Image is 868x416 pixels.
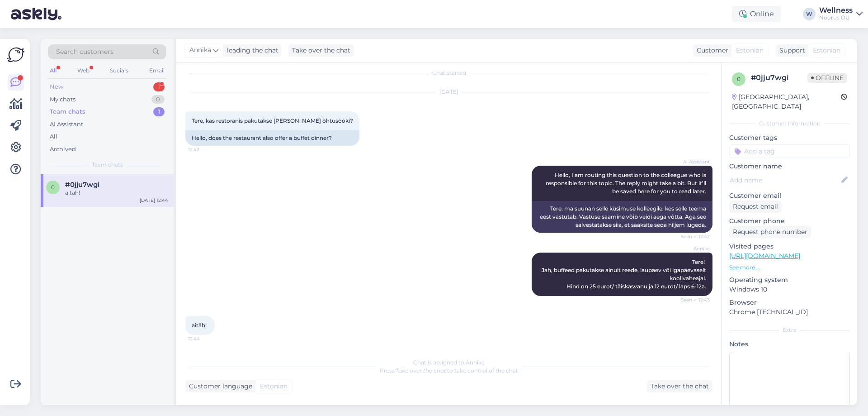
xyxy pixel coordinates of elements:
[751,72,807,83] div: # 0jju7wgi
[729,285,850,294] p: Windows 10
[50,132,57,141] div: All
[813,46,840,55] span: Estonian
[819,7,863,21] a: WellnessNoorus OÜ
[192,322,207,329] span: aitäh!
[188,146,222,153] span: 12:42
[395,367,447,374] i: 'Take over the chat'
[50,95,75,104] div: My chats
[807,73,847,83] span: Offline
[729,326,850,334] div: Extra
[260,382,288,391] span: Estonian
[7,46,24,63] img: Askly Logo
[189,45,211,55] span: Annika
[729,216,850,226] p: Customer phone
[729,120,850,128] div: Customer information
[729,339,850,349] p: Notes
[676,296,710,303] span: Seen ✓ 12:43
[413,359,485,366] span: Chat is assigned to Annika
[693,46,728,55] div: Customer
[729,298,850,307] p: Browser
[732,92,841,111] div: [GEOGRAPHIC_DATA], [GEOGRAPHIC_DATA]
[50,107,85,116] div: Team chats
[803,8,816,20] div: W
[729,162,850,171] p: Customer name
[48,65,58,77] div: All
[56,47,113,57] span: Search customers
[185,88,712,96] div: [DATE]
[185,382,252,391] div: Customer language
[380,367,518,374] span: Press to take control of the chat
[729,242,850,251] p: Visited pages
[729,144,850,158] input: Add a tag
[75,65,91,77] div: Web
[50,120,83,129] div: AI Assistant
[647,380,712,392] div: Take over the chat
[192,117,353,124] span: Tere, kas restoranis pakutakse [PERSON_NAME] õhtusööki?
[776,46,805,55] div: Support
[729,275,850,285] p: Operating system
[51,184,55,191] span: 0
[819,14,853,21] div: Noorus OÜ
[729,263,850,272] p: See more ...
[92,161,123,169] span: Team chats
[50,145,76,154] div: Archived
[65,189,168,197] div: aitäh!
[153,107,165,116] div: 1
[65,181,99,189] span: #0jju7wgi
[732,6,781,22] div: Online
[185,130,359,146] div: Hello, does the restaurant also offer a buffet dinner?
[223,46,278,55] div: leading the chat
[729,226,811,238] div: Request phone number
[288,44,354,57] div: Take over the chat
[188,335,222,342] span: 12:44
[819,7,853,14] div: Wellness
[729,307,850,317] p: Chrome [TECHNICAL_ID]
[676,245,710,252] span: Annika
[676,158,710,165] span: AI Assistant
[730,175,840,185] input: Add name
[729,252,800,260] a: [URL][DOMAIN_NAME]
[185,69,712,77] div: Chat started
[737,76,741,82] span: 0
[50,82,63,91] div: New
[729,133,850,143] p: Customer tags
[153,82,165,91] div: 1
[532,201,712,233] div: Tere, ma suunan selle küsimuse kolleegile, kes selle teema eest vastutab. Vastuse saamine võib ve...
[729,191,850,201] p: Customer email
[140,197,168,204] div: [DATE] 12:44
[676,233,710,240] span: Seen ✓ 12:42
[729,201,782,213] div: Request email
[147,65,166,77] div: Email
[151,95,165,104] div: 0
[108,65,130,77] div: Socials
[546,172,708,195] span: Hello, I am routing this question to the colleague who is responsible for this topic. The reply m...
[736,46,764,55] span: Estonian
